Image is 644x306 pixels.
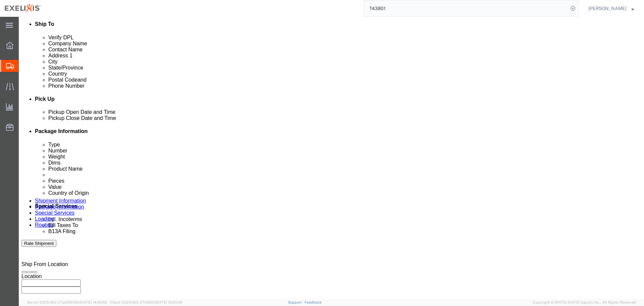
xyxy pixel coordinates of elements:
button: [PERSON_NAME] [588,4,635,12]
a: Feedback [305,300,322,304]
input: Search for shipment number, reference number [364,0,568,16]
span: Copyright © [DATE]-[DATE] Agistix Inc., All Rights Reserved [533,300,636,305]
a: Support [288,300,305,304]
img: logo [5,3,41,13]
span: Client: 2025.18.0-27d3021 [110,300,182,304]
span: Server: 2025.18.0-c7ad5f513fb [27,300,107,304]
span: [DATE] 14:43:55 [80,300,107,304]
iframe: FS Legacy Container [19,17,644,299]
span: [DATE] 10:20:09 [155,300,182,304]
span: Fred Eisenman [588,5,627,12]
